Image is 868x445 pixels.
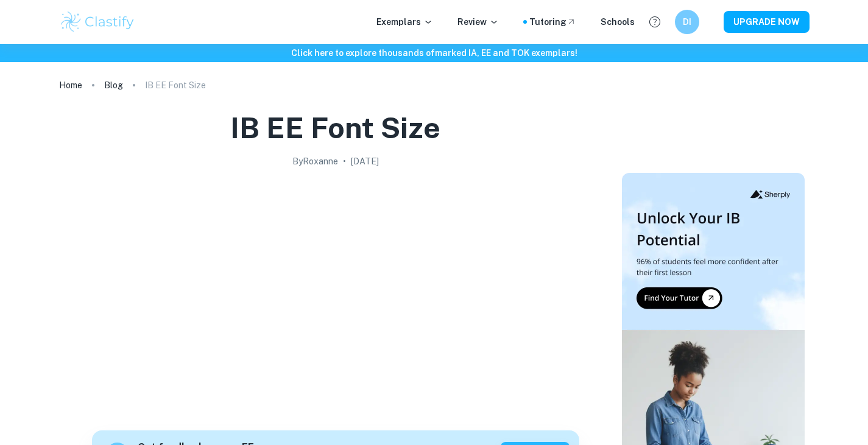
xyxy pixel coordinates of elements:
[230,108,440,147] h1: IB EE Font Size
[292,155,338,168] h2: By Roxanne
[457,15,499,29] p: Review
[104,77,123,94] a: Blog
[59,77,82,94] a: Home
[343,155,346,168] p: •
[59,10,136,34] img: Clastify logo
[92,173,579,416] img: IB EE Font Size cover image
[680,15,694,29] h6: DI
[351,155,379,168] h2: [DATE]
[529,15,576,29] a: Tutoring
[724,11,810,33] button: UPGRADE NOW
[601,15,635,29] a: Schools
[644,12,665,32] button: Help and Feedback
[376,15,433,29] p: Exemplars
[2,46,866,60] h6: Click here to explore thousands of marked IA, EE and TOK exemplars !
[145,79,206,92] p: IB EE Font Size
[675,10,699,34] button: DI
